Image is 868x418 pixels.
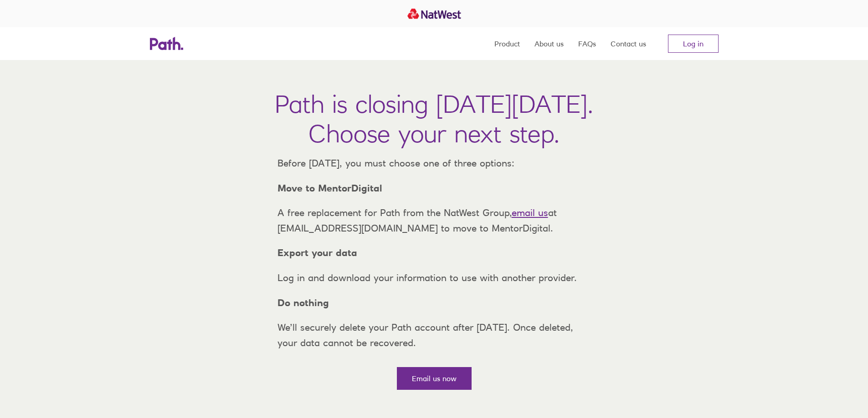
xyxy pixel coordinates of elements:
a: Product [494,27,520,60]
p: Log in and download your information to use with another provider. [270,270,598,286]
strong: Move to MentorDigital [277,182,382,194]
a: Contact us [611,27,646,60]
p: Before [DATE], you must choose one of three options: [270,156,598,171]
p: We’ll securely delete your Path account after [DATE]. Once deleted, your data cannot be recovered. [270,320,598,350]
p: A free replacement for Path from the NatWest Group, at [EMAIL_ADDRESS][DOMAIN_NAME] to move to Me... [270,205,598,236]
strong: Export your data [277,247,357,258]
a: email us [512,207,548,218]
h1: Path is closing [DATE][DATE]. Choose your next step. [275,89,593,148]
a: Email us now [397,367,472,390]
a: FAQs [578,27,596,60]
strong: Do nothing [277,297,329,308]
a: Log in [668,35,719,53]
a: About us [534,27,564,60]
